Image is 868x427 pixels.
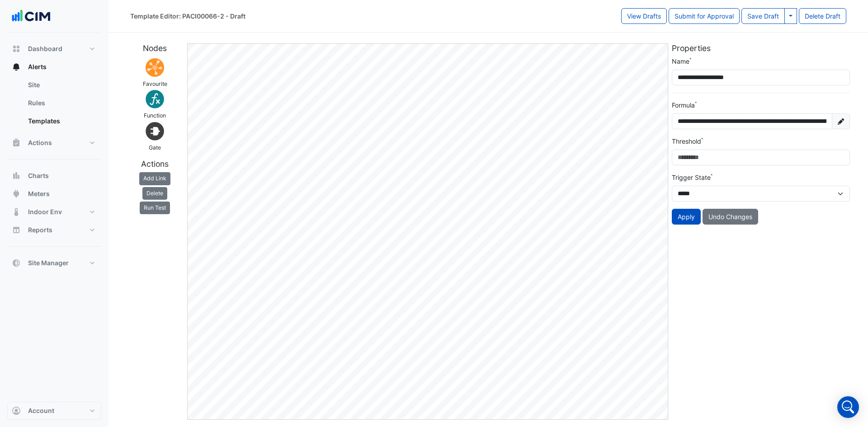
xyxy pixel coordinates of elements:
div: Open Intercom Messenger [837,396,859,418]
button: Account [7,402,101,420]
span: Account [28,406,54,415]
a: Site [21,76,101,94]
app-icon: Indoor Env [12,207,21,216]
app-icon: Dashboard [12,44,21,53]
small: Function [144,112,166,119]
button: View Drafts [621,8,667,24]
small: Gate [149,144,161,151]
button: Actions [7,134,101,152]
a: Templates [21,112,101,130]
span: Alerts [28,62,47,71]
button: Apply [672,209,701,225]
h5: Properties [672,43,850,53]
div: Alerts [7,76,101,134]
a: Rules [21,94,101,112]
span: Dashboard [28,44,62,53]
label: Formula [672,100,695,110]
button: Site Manager [7,254,101,272]
div: Template Editor: PACI00066-2 - Draft [130,11,245,21]
app-icon: Actions [12,138,21,147]
h5: Nodes [127,43,184,53]
button: Alerts [7,58,101,76]
small: Favourite [143,80,167,87]
button: Run Test [140,202,170,214]
span: Actions [28,138,52,147]
button: Delete [142,187,167,200]
label: Trigger State [672,173,711,182]
button: Delete Draft [799,8,846,24]
img: Company Logo [11,7,52,25]
app-icon: Alerts [12,62,21,71]
img: Function [144,88,166,110]
span: Charts [28,171,49,180]
span: Reports [28,225,52,235]
app-icon: Charts [12,171,21,180]
img: Gate [144,120,166,142]
span: Indoor Env [28,207,62,216]
button: Undo Changes [703,209,758,225]
label: Threshold [672,136,701,146]
button: Submit for Approval [669,8,740,24]
button: Charts [7,167,101,185]
h5: Actions [127,159,184,169]
app-icon: Meters [12,189,21,198]
app-icon: Site Manager [12,258,21,267]
button: Add Link [139,172,170,185]
button: Dashboard [7,40,101,58]
span: Site Manager [28,258,69,267]
span: Meters [28,189,50,198]
img: Favourite [144,56,166,79]
app-icon: Reports [12,225,21,235]
button: Reports [7,221,101,239]
button: Meters [7,185,101,203]
button: Save Draft [741,8,785,24]
button: Indoor Env [7,203,101,221]
label: Name [672,56,689,66]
